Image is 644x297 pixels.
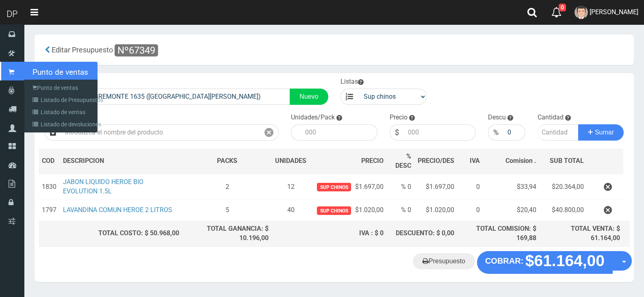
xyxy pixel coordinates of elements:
[414,174,458,199] td: $1.697,00
[310,200,386,221] td: $1.020,00
[414,200,458,221] td: $1.020,00
[26,94,98,106] a: Listado de Presupuestos
[488,124,503,141] div: %
[61,124,260,141] input: Introduzca el nombre del producto
[390,124,404,141] div: $
[395,152,411,169] span: % DESC
[26,82,98,94] a: Punto de ventas
[186,224,269,243] div: TOTAL GANANCIA: $ 10.196,00
[26,118,98,130] a: Listado de devoluciones
[39,200,60,221] td: 1797
[310,174,386,199] td: $1.697,00
[575,6,588,19] img: User Image
[182,149,272,174] th: PACKS
[458,200,483,221] td: 0
[52,46,113,54] span: Editar Presupuesto
[540,174,587,199] td: $20.364,00
[595,129,614,136] span: Sumar
[418,157,454,165] span: PRECIO/DES
[590,8,638,16] span: [PERSON_NAME]
[24,62,98,82] span: Punto de ventas
[503,124,525,141] input: 000
[42,229,179,238] div: TOTAL COSTO: $ 50.968,00
[390,113,408,122] label: Precio
[63,206,172,214] a: LAVANDINA COMUN HEROE 2 LITROS
[461,224,536,243] div: TOTAL COMISION: $ 169,88
[404,124,476,141] input: 000
[543,224,620,243] div: TOTAL VENTA: $ 61.164,00
[387,200,414,221] td: % 0
[361,156,384,166] span: PRECIO
[485,256,523,265] strong: COBRAR:
[525,252,605,269] strong: $61.164,00
[505,157,536,165] span: Comision .
[26,106,98,118] a: Listado de ventas
[470,157,480,165] span: IVA
[458,174,483,199] td: 0
[60,149,182,174] th: DES
[182,174,272,199] td: 2
[275,229,383,238] div: IVA : $ 0
[538,113,564,122] label: Cantidad
[550,156,584,166] span: SUB TOTAL
[340,77,364,87] label: Listas
[538,124,579,141] input: Cantidad
[483,174,540,199] td: $33,94
[39,149,60,174] th: COD
[390,229,454,238] div: DESCUENTO: $ 0,00
[75,157,104,165] span: CRIPCION
[39,174,60,199] td: 1830
[182,200,272,221] td: 5
[317,206,351,215] span: Sup chinos
[483,200,540,221] td: $20,40
[559,4,566,11] span: 0
[291,113,335,122] label: Unidades/Pack
[115,44,158,56] span: Nº67349
[290,89,328,105] a: Nuevo
[488,113,506,122] label: Descu
[272,174,310,199] td: 12
[387,174,414,199] td: % 0
[540,200,587,221] td: $40.800,00
[413,253,475,269] a: Presupuesto
[63,178,143,195] a: JABON LIQUIDO HEROE BIO EVOLUTION 1.5L
[477,251,613,274] button: COBRAR: $61.164,00
[272,200,310,221] td: 40
[272,149,310,174] th: UNIDADES
[60,89,290,105] input: Consumidor Final
[317,183,351,191] span: Sup chinos
[578,124,624,141] button: Sumar
[301,124,377,141] input: 000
